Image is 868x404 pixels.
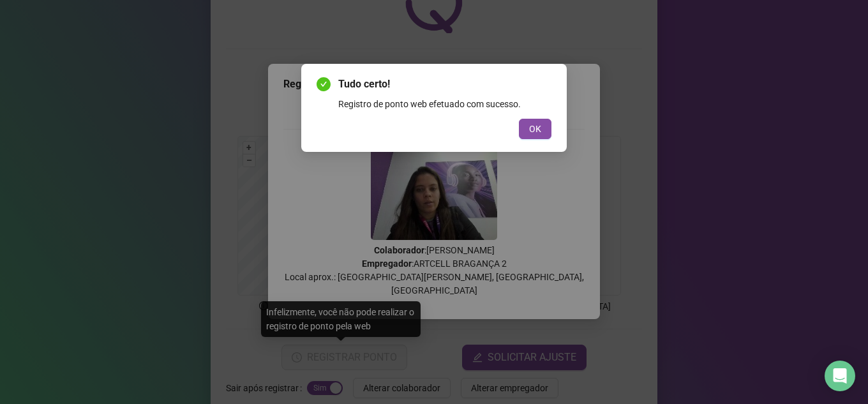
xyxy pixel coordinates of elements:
[317,77,331,91] span: check-circle
[529,122,541,136] span: OK
[519,119,551,139] button: OK
[825,361,855,391] div: Open Intercom Messenger
[338,77,551,92] span: Tudo certo!
[338,97,551,111] div: Registro de ponto web efetuado com sucesso.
